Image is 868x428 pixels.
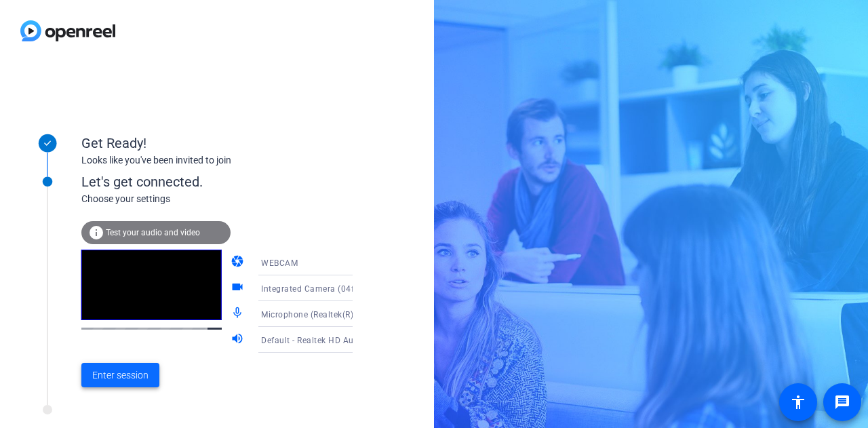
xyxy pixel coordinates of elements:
[92,368,149,383] span: Enter session
[834,394,850,410] mat-icon: message
[231,280,247,296] mat-icon: videocam
[106,228,200,237] span: Test your audio and video
[231,254,247,271] mat-icon: camera
[790,394,806,410] mat-icon: accessibility
[261,283,385,294] span: Integrated Camera (04f2:b751)
[81,133,353,153] div: Get Ready!
[261,258,298,268] span: WEBCAM
[81,192,380,206] div: Choose your settings
[81,153,353,168] div: Looks like you've been invited to join
[261,309,382,319] span: Microphone (Realtek(R) Audio)
[81,172,380,192] div: Let's get connected.
[88,225,104,241] mat-icon: info
[231,306,247,322] mat-icon: mic_none
[231,332,247,348] mat-icon: volume_up
[81,363,159,387] button: Enter session
[261,334,487,345] span: Default - Realtek HD Audio 2nd output (Realtek(R) Audio)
